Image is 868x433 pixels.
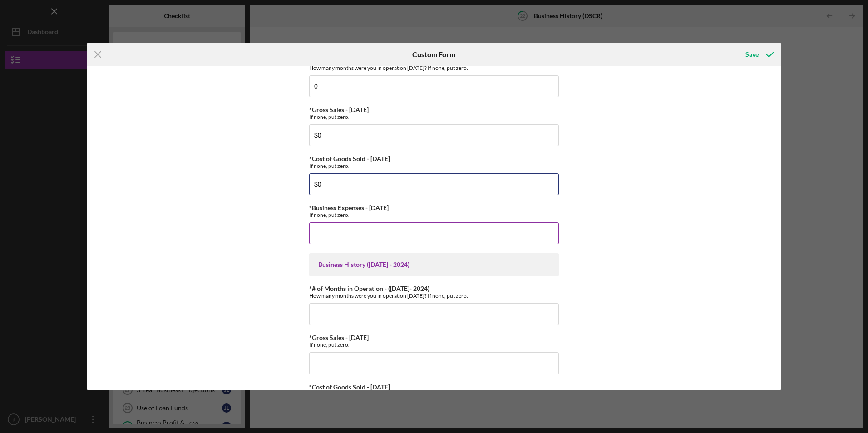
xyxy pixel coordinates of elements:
[309,113,559,120] div: If none, put zero.
[309,285,429,292] label: *# of Months in Operation - ([DATE]- 2024)
[736,45,781,64] button: Save
[412,50,455,59] h6: Custom Form
[309,292,559,299] div: How many months were you in operation [DATE]? If none, put zero.
[309,383,390,391] label: *Cost of Goods Sold - [DATE]
[309,212,559,218] div: If none, put zero.
[309,162,559,169] div: If none, put zero.
[309,204,389,212] label: *Business Expenses - [DATE]
[309,155,390,162] label: *Cost of Goods Sold - [DATE]
[309,106,369,113] label: *Gross Sales - [DATE]
[745,45,759,64] div: Save
[309,334,369,341] label: *Gross Sales - [DATE]
[309,64,559,71] div: How many months were you in operation [DATE]? If none, put zero.
[318,261,550,268] div: Business History ([DATE] - 2024)
[309,341,559,348] div: If none, put zero.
